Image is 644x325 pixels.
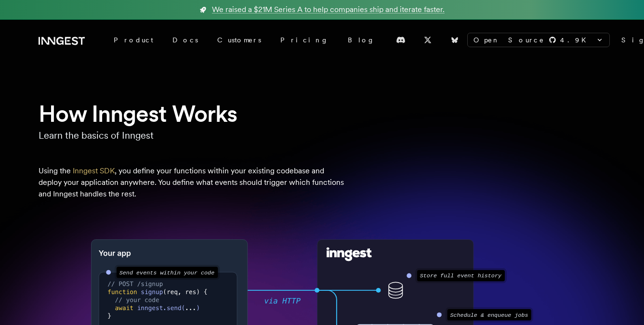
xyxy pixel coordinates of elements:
[417,32,438,48] a: X
[39,165,347,200] p: Using the , you define your functions within your existing codebase and deploy your application a...
[163,31,208,49] a: Docs
[73,166,115,175] a: Inngest SDK
[39,99,605,129] h1: How Inngest Works
[119,270,214,276] text: Send events within your code
[212,4,445,15] span: We raised a $21M Series A to help companies ship and iterate faster.
[208,31,271,49] a: Customers
[271,31,338,49] a: Pricing
[39,129,605,142] p: Learn the basics of Inngest
[420,273,501,280] text: Store full event history
[390,32,411,48] a: Discord
[560,35,592,45] span: 4.9 K
[104,31,163,49] div: Product
[444,32,465,48] a: Bluesky
[450,312,528,319] text: Schedule & enqueue jobs
[473,35,545,45] span: Open Source
[338,31,384,49] a: Blog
